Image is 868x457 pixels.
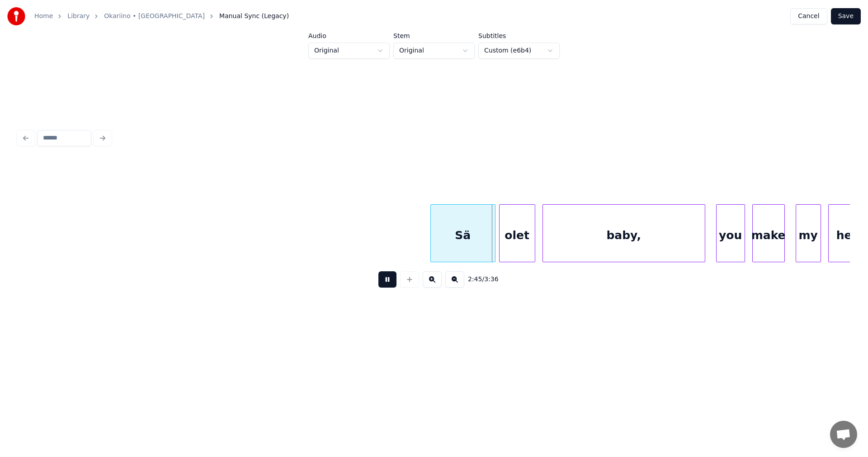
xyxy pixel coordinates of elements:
img: youka [7,7,25,25]
span: 3:36 [484,275,498,284]
button: Save [831,8,861,24]
span: 2:45 [468,275,482,284]
a: Avoin keskustelu [830,421,857,448]
div: / [468,275,490,284]
a: Okariino • [GEOGRAPHIC_DATA] [104,12,205,21]
a: Library [67,12,90,21]
label: Stem [393,33,475,39]
label: Subtitles [478,33,560,39]
a: Home [34,12,53,21]
nav: breadcrumb [34,12,289,21]
label: Audio [308,33,390,39]
span: Manual Sync (Legacy) [219,12,289,21]
button: Cancel [790,8,827,24]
